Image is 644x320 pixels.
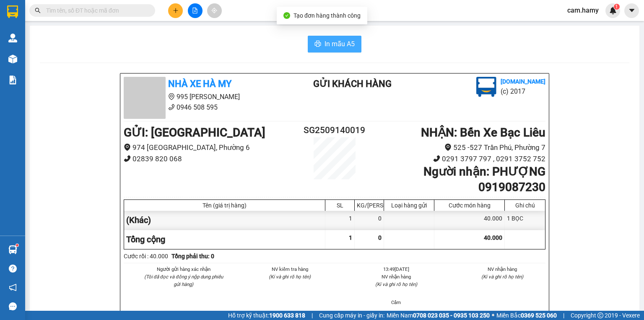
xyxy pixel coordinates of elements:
[4,18,160,29] li: 995 [PERSON_NAME]
[355,211,384,230] div: 0
[370,153,545,165] li: 0291 3797 797 , 0291 3752 752
[168,79,231,89] b: Nhà Xe Hà My
[124,142,299,153] li: 974 [GEOGRAPHIC_DATA], Phường 6
[349,234,352,241] span: 1
[370,142,545,153] li: 525 -527 Trần Phú, Phường 7
[168,104,175,110] span: phone
[614,4,620,10] sup: 1
[507,202,543,209] div: Ghi chú
[615,4,618,10] span: 1
[171,253,214,260] b: Tổng phải thu: 0
[484,234,502,241] span: 40.000
[7,5,18,18] img: logo-vxr
[124,153,299,165] li: 02839 820 068
[353,299,439,306] li: Cẩm
[496,311,557,320] span: Miền Bắc
[628,7,636,14] span: caret-down
[378,234,382,241] span: 0
[8,76,17,84] img: solution-icon
[124,155,131,162] span: phone
[308,36,361,52] button: printerIn mẫu A5
[140,265,227,273] li: Người gửi hàng xác nhận
[312,311,313,320] span: |
[481,274,523,280] i: (Kí và ghi rõ họ tên)
[327,202,352,209] div: SL
[48,31,55,37] span: phone
[173,8,179,13] span: plus
[421,126,545,139] b: NHẬN : Bến Xe Bạc Liêu
[325,211,355,230] div: 1
[192,8,198,13] span: file-add
[609,7,617,14] img: icon-new-feature
[283,12,290,19] span: check-circle
[433,155,440,162] span: phone
[624,3,639,18] button: caret-down
[434,211,505,230] div: 40.000
[314,40,321,48] span: printer
[387,311,490,320] span: Miền Nam
[9,283,17,291] span: notification
[375,281,417,287] i: (Kí và ghi rõ họ tên)
[126,202,323,209] div: Tên (giá trị hàng)
[293,12,361,19] span: Tạo đơn hàng thành công
[144,274,223,287] i: (Tôi đã đọc và đồng ý nộp dung phiếu gửi hàng)
[561,5,605,16] span: cam.hamy
[188,3,203,18] button: file-add
[492,314,494,317] span: ⚪️
[4,52,145,66] b: GỬI : [GEOGRAPHIC_DATA]
[269,274,311,280] i: (Kí và ghi rõ họ tên)
[48,5,112,16] b: Nhà Xe Hà My
[319,311,384,320] span: Cung cấp máy in - giấy in:
[16,244,18,247] sup: 1
[124,144,131,151] span: environment
[124,126,265,139] b: GỬI : [GEOGRAPHIC_DATA]
[436,202,502,209] div: Cước món hàng
[8,34,17,42] img: warehouse-icon
[124,252,168,261] div: Cước rồi : 40.000
[444,144,452,151] span: environment
[353,273,439,281] li: NV nhận hàng
[228,311,305,320] span: Hỗ trợ kỹ thuật:
[124,102,280,113] li: 0946 508 595
[353,265,439,273] li: 13:49[DATE]
[9,265,17,273] span: question-circle
[168,93,175,100] span: environment
[386,202,432,209] div: Loại hàng gửi
[168,3,183,18] button: plus
[413,312,490,319] strong: 0708 023 035 - 0935 103 250
[521,312,557,319] strong: 0369 525 060
[476,77,496,97] img: logo.jpg
[8,245,17,254] img: warehouse-icon
[35,8,41,13] span: search
[501,86,545,97] li: (c) 2017
[126,234,165,244] span: Tổng cộng
[207,3,222,18] button: aim
[563,311,564,320] span: |
[124,211,325,230] div: (Khác)
[597,312,603,318] span: copyright
[211,8,217,13] span: aim
[48,20,55,27] span: environment
[8,55,17,63] img: warehouse-icon
[269,312,305,319] strong: 1900 633 818
[9,302,17,310] span: message
[460,265,546,273] li: NV nhận hàng
[299,123,370,137] h2: SG2509140019
[4,29,160,39] li: 0946 508 595
[247,265,333,273] li: NV kiểm tra hàng
[124,92,280,102] li: 995 [PERSON_NAME]
[501,78,545,85] b: [DOMAIN_NAME]
[46,6,145,15] input: Tìm tên, số ĐT hoặc mã đơn
[423,165,545,194] b: Người nhận : PHƯỢNG 0919087230
[505,211,545,230] div: 1 BỌC
[325,39,355,49] span: In mẫu A5
[313,79,392,89] b: Gửi khách hàng
[357,202,382,209] div: KG/[PERSON_NAME]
